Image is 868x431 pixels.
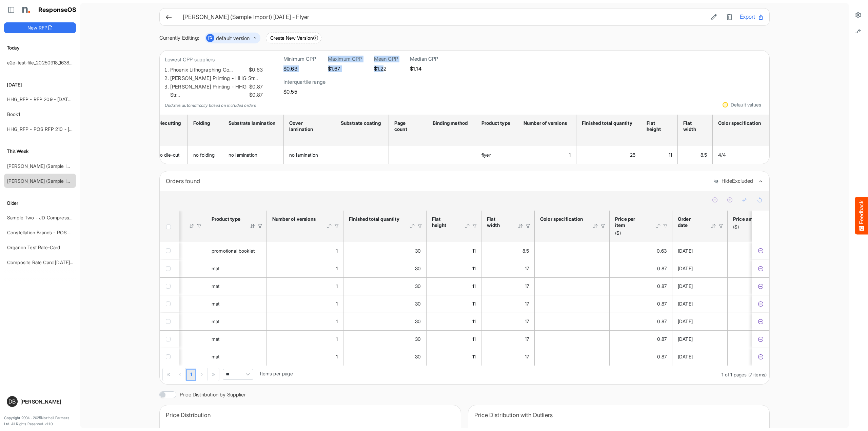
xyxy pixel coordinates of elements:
td: no folding is template cell Column Header httpsnorthellcomontologiesmapping-rulesmanufacturinghas... [188,146,223,164]
td: df013771-da3e-4c9f-8bd9-a0bf4735a96d is template cell Column Header [752,242,771,260]
span: 17 [525,283,529,289]
a: Composite Rate Card [DATE]_smaller [7,259,87,265]
td: 11 is template cell Column Header httpsnorthellcomontologiesmapping-rulesmeasurementhasflatsizehe... [641,146,678,164]
button: Exclude [757,300,764,307]
div: Filter Icon [600,223,606,229]
td: is template cell Column Header httpsnorthellcomontologiesmapping-rulesfeaturehascolourspecification [535,313,610,330]
h6: Maximum CPP [328,56,362,62]
div: Flat width [683,120,705,132]
span: 11 [472,336,476,342]
span: 1 [336,336,338,342]
div: Filter Icon [525,223,531,229]
span: 1 [336,248,338,254]
td: 04/06/2024 is template cell Column Header httpsnorthellcomontologiesmapping-rulesorderhasorderdate [672,313,728,330]
div: Number of versions [272,216,317,222]
td: 04/06/2024 is template cell Column Header httpsnorthellcomontologiesmapping-rulesorderhasorderdate [672,348,728,366]
span: 11 [472,248,476,254]
h6: Interquartile range [283,79,325,85]
h6: Older [4,199,76,207]
td: 30 is template cell Column Header httpsnorthellcomontologiesmapping-rulesorderhasfinishedtotalqua... [343,330,427,348]
td: 04/06/2024 is template cell Column Header httpsnorthellcomontologiesmapping-rulesorderhasorderdate [672,295,728,313]
td: 17 is template cell Column Header httpsnorthellcomontologiesmapping-rulesmeasurementhasflatsizewidth [481,348,535,366]
span: [DATE] [678,301,693,307]
span: 1 [569,152,571,158]
div: Filter Icon [334,223,340,229]
td: checkbox [160,313,179,330]
div: Flat height [647,120,670,132]
span: no lamination [289,152,318,158]
td: 26 is template cell Column Header httpsnorthellcomontologiesmapping-rulesorderhasprice [728,295,789,313]
div: Filter Icon [196,223,202,229]
span: [DATE] [678,318,693,324]
td: no die-cut is template cell Column Header httpsnorthellcomontologiesmapping-rulesmanufacturinghas... [152,146,188,164]
td: 1 is template cell Column Header httpsnorthellcomontologiesmapping-rulesorderhasnumberofversions [267,260,343,277]
td: 26 is template cell Column Header httpsnorthellcomontologiesmapping-rulesorderhasprice [728,260,789,277]
span: 0.87 [657,301,667,307]
span: DB [8,399,16,404]
button: Delete [724,13,734,21]
button: Edit [709,13,719,21]
span: 1 [336,283,338,289]
label: Price Distribution by Supplier [180,392,246,397]
span: mat [212,266,219,271]
td: 04/06/2024 is template cell Column Header httpsnorthellcomontologiesmapping-rulesorderhasorderdate [672,260,728,277]
span: 0.87 [657,336,667,342]
td: 11 is template cell Column Header httpsnorthellcomontologiesmapping-rulesmeasurementhasflatsizehe... [427,242,481,260]
div: ($) [733,224,763,230]
td: no lamination is template cell Column Header httpsnorthellcomontologiesmapping-rulesmanufacturing... [284,146,335,164]
span: mat [212,318,219,324]
td: is template cell Column Header httpsnorthellcomontologiesmapping-rulesmanufacturinghassubstrateco... [335,146,389,164]
div: ($) [615,230,646,236]
p: Copyright 2004 - 2025 Northell Partners Ltd. All Rights Reserved. v 1.1.0 [4,415,76,427]
div: Substrate coating [341,120,381,126]
span: 30 [415,318,421,324]
div: Go to next page [196,368,208,380]
td: is template cell Column Header httpsnorthellcomontologiesmapping-rulesfeaturehascolourspecification [535,348,610,366]
td: is template cell Column Header httpsnorthellcomontologiesmapping-rulesfeaturehascolourspecification [535,330,610,348]
h6: Today [4,44,76,52]
td: 25 is template cell Column Header httpsnorthellcomontologiesmapping-rulesorderhasfinishedtotalqua... [576,146,641,164]
a: e2e-test-file_20250918_163829 [7,60,75,65]
span: [DATE] [678,266,693,271]
div: Color specification [718,120,765,126]
div: Folding [193,120,215,126]
td: 0.8666666666666667 is template cell Column Header price-per-item [610,313,672,330]
span: 1 [336,301,338,307]
span: 11 [472,283,476,289]
span: 30 [415,301,421,307]
td: 30 is template cell Column Header httpsnorthellcomontologiesmapping-rulesorderhasfinishedtotalqua... [343,348,427,366]
span: no folding [193,152,215,158]
td: 0.8666666666666667 is template cell Column Header price-per-item [610,295,672,313]
a: Book1 [7,111,20,117]
td: 11 is template cell Column Header httpsnorthellcomontologiesmapping-rulesmeasurementhasflatsizehe... [427,348,481,366]
td: 17 is template cell Column Header httpsnorthellcomontologiesmapping-rulesmeasurementhasflatsizewidth [481,313,535,330]
li: [PERSON_NAME] Printing - HHG Str… [170,83,263,100]
span: 0.87 [657,283,667,289]
h5: $0.55 [283,89,325,95]
p: Lowest CPP suppliers [165,56,263,64]
td: mat is template cell Column Header httpsnorthellcomontologiesmapping-rulesproducthasproducttype [206,277,267,295]
span: mat [212,336,219,342]
span: 0.87 [657,354,667,359]
span: flyer [481,152,491,158]
td: 26 is template cell Column Header httpsnorthellcomontologiesmapping-rulesorderhasprice [728,313,789,330]
td: is template cell Column Header httpsnorthellcomontologiesmapping-rulesfeaturehascolourspecification [535,242,610,260]
td: is template cell Column Header httpsnorthellcomontologiesmapping-rulesproducthaspagecount [389,146,427,164]
a: Sample Two - JD Compressed 2 [7,215,79,220]
td: checkbox [160,242,179,260]
td: is template cell Column Header httpsnorthellcomontologiesmapping-rulesfeaturehascolourspecification [535,295,610,313]
span: 1 [336,266,338,271]
td: 8.5 is template cell Column Header httpsnorthellcomontologiesmapping-rulesmeasurementhasflatsizew... [481,242,535,260]
span: Pagerdropdown [223,369,253,380]
div: Filter Icon [417,223,423,229]
td: 30 is template cell Column Header httpsnorthellcomontologiesmapping-rulesorderhasfinishedtotalqua... [343,260,427,277]
a: Constellation Brands - ROS prices [7,230,81,235]
td: 04/06/2024 is template cell Column Header httpsnorthellcomontologiesmapping-rulesorderhasorderdate [672,277,728,295]
div: Order date [678,216,702,228]
span: 0.87 [657,266,667,271]
div: [PERSON_NAME] [20,399,73,404]
span: no die-cut [157,152,180,158]
td: 0.626 is template cell Column Header price-per-item [610,242,672,260]
span: 30 [415,266,421,271]
span: (7 items) [748,372,767,377]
